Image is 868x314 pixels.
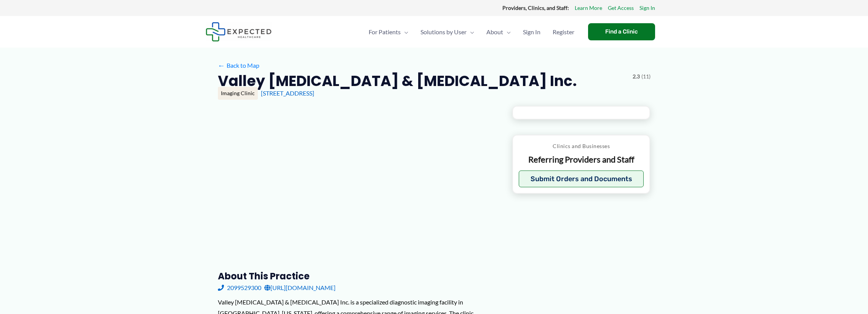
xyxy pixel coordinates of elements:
[467,19,474,45] span: Menu Toggle
[588,23,655,40] a: Find a Clinic
[261,89,314,97] a: [STREET_ADDRESS]
[519,171,644,187] button: Submit Orders and Documents
[218,60,259,71] a: ←Back to Map
[369,19,401,45] span: For Patients
[523,19,540,45] span: Sign In
[218,87,258,100] div: Imaging Clinic
[363,19,580,45] nav: Primary Site Navigation
[414,19,480,45] a: Solutions by UserMenu Toggle
[608,3,634,13] a: Get Access
[519,141,644,151] p: Clinics and Businesses
[503,19,511,45] span: Menu Toggle
[420,19,467,45] span: Solutions by User
[218,72,577,90] h2: Valley [MEDICAL_DATA] & [MEDICAL_DATA] Inc.
[363,19,414,45] a: For PatientsMenu Toggle
[547,19,580,45] a: Register
[480,19,517,45] a: AboutMenu Toggle
[575,3,602,13] a: Learn More
[264,282,336,293] a: [URL][DOMAIN_NAME]
[639,3,655,13] a: Sign In
[519,154,644,165] p: Referring Providers and Staff
[633,72,640,81] span: 2.3
[502,5,569,11] strong: Providers, Clinics, and Staff:
[486,19,503,45] span: About
[401,19,408,45] span: Menu Toggle
[206,22,272,41] img: Expected Healthcare Logo - side, dark font, small
[553,19,574,45] span: Register
[218,282,261,293] a: 2099529300
[641,72,651,81] span: (11)
[517,19,547,45] a: Sign In
[218,270,500,282] h3: About this practice
[218,62,225,69] span: ←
